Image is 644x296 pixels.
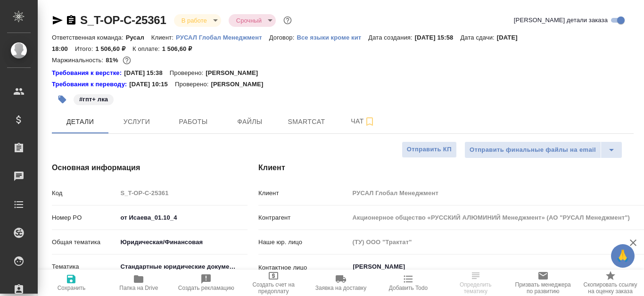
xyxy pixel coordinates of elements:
svg: Подписаться [364,116,375,127]
span: Определить тематику [447,281,504,295]
div: В работе [174,14,221,27]
p: Контактное лицо [258,263,349,272]
div: Стандартные юридические документы, договоры, уставы [117,259,248,275]
button: Сохранить [38,270,105,296]
p: Маржинальность: [52,57,106,64]
span: Заявка на доставку [315,285,366,291]
button: Срочный [233,16,264,25]
button: Доп статусы указывают на важность/срочность заказа [281,14,294,26]
span: Услуги [114,116,159,128]
span: 🙏 [615,246,631,266]
button: Скопировать ссылку для ЯМессенджера [52,15,63,26]
p: 1 506,60 ₽ [95,45,132,52]
p: Все языки кроме кит [297,34,368,41]
p: [PERSON_NAME] [211,80,270,89]
a: Требования к переводу: [52,80,129,89]
p: Общая тематика [52,238,117,247]
a: РУСАЛ Глобал Менеджмент [176,33,269,41]
p: Договор: [269,34,297,41]
span: Отправить КП [407,144,452,155]
input: ✎ Введи что-нибудь [117,211,248,224]
p: Клиент: [151,34,176,41]
span: Скопировать ссылку на оценку заказа [582,281,638,295]
span: Smartcat [284,116,329,128]
h4: Основная информация [52,162,221,173]
p: 81% [106,57,120,64]
button: Скопировать ссылку [66,15,77,26]
button: Отправить финальные файлы на email [464,141,601,158]
span: Работы [171,116,216,128]
div: В работе [229,14,276,27]
span: гпт+ лка [73,95,115,103]
span: Сохранить [58,285,86,291]
button: Определить тематику [442,270,509,296]
span: [PERSON_NAME] детали заказа [514,16,608,25]
a: Требования к верстке: [52,68,124,78]
button: Отправить КП [402,141,457,158]
span: Создать счет на предоплату [246,281,302,295]
p: Ответственная команда: [52,34,126,41]
span: Отправить финальные файлы на email [470,145,596,156]
div: Нажми, чтобы открыть папку с инструкцией [52,80,129,89]
button: Заявка на доставку [307,270,375,296]
p: 1 506,60 ₽ [162,45,199,52]
input: Пустое поле [117,186,248,200]
button: Создать счет на предоплату [240,270,307,296]
button: Скопировать ссылку на оценку заказа [577,270,644,296]
p: #гпт+ лка [79,95,108,104]
a: S_T-OP-C-25361 [80,14,166,26]
button: Призвать менеджера по развитию [509,270,577,296]
p: Итого: [75,45,95,52]
div: Нажми, чтобы открыть папку с инструкцией [52,68,124,78]
a: Все языки кроме кит [297,33,368,41]
p: Тематика [52,262,117,271]
p: Проверено: [170,68,206,78]
button: В работе [179,16,210,25]
p: Код [52,189,117,198]
button: Папка на Drive [105,270,173,296]
button: 🙏 [611,244,635,268]
p: Дата создания: [368,34,414,41]
p: Номер PO [52,213,117,222]
p: Русал [126,34,151,41]
h4: Клиент [258,162,634,173]
button: Создать рекламацию [173,270,240,296]
span: Детали [58,116,103,128]
p: РУСАЛ Глобал Менеджмент [176,34,269,41]
button: Добавить Todo [374,270,442,296]
p: [DATE] 15:38 [124,68,170,78]
button: Добавить тэг [52,89,73,110]
p: К оплате: [132,45,162,52]
span: Файлы [227,116,272,128]
p: [DATE] 15:58 [415,34,461,41]
p: Наше юр. лицо [258,238,349,247]
button: 236.00 RUB; [121,54,133,66]
p: [DATE] 10:15 [129,80,175,89]
p: Проверено: [175,80,211,89]
span: Призвать менеджера по развитию [515,281,571,295]
div: split button [464,141,622,158]
p: Клиент [258,189,349,198]
div: Юридическая/Финансовая [117,234,248,250]
p: Контрагент [258,213,349,222]
p: [PERSON_NAME] [206,68,265,78]
span: Создать рекламацию [178,285,234,291]
p: Дата сдачи: [460,34,496,41]
span: Добавить Todo [389,285,428,291]
span: Папка на Drive [119,285,158,291]
span: Чат [340,115,386,127]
